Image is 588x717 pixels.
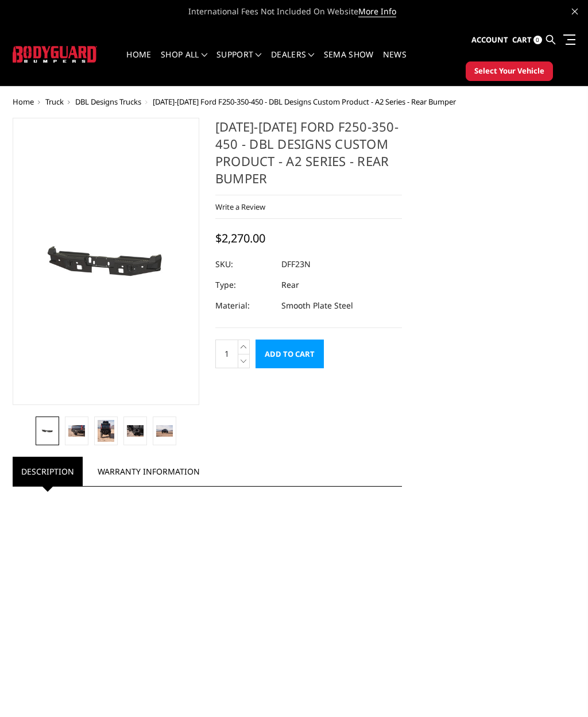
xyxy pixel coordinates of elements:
a: News [383,51,407,73]
button: Select Your Vehicle [466,61,553,81]
a: Warranty Information [89,457,208,486]
dd: Rear [281,275,299,295]
span: $2,270.00 [215,230,265,246]
dd: DFF23N [281,254,311,275]
a: Dealers [271,51,315,73]
span: Account [471,34,508,45]
img: 2023-2025 Ford F250-350-450 - DBL Designs Custom Product - A2 Series - Rear Bumper [156,425,173,436]
dd: Smooth Plate Steel [281,295,353,316]
dt: SKU: [215,254,273,275]
a: Truck [45,97,64,107]
a: Home [126,51,151,73]
img: 2023-2025 Ford F250-350-450 - DBL Designs Custom Product - A2 Series - Rear Bumper [127,425,144,436]
a: More Info [358,6,396,17]
a: Cart 0 [512,25,542,56]
a: Account [471,25,508,56]
img: 2023-2025 Ford F250-350-450 - DBL Designs Custom Product - A2 Series - Rear Bumper [98,420,114,442]
h1: [DATE]-[DATE] Ford F250-350-450 - DBL Designs Custom Product - A2 Series - Rear Bumper [215,118,402,195]
a: Write a Review [215,202,265,212]
span: Select Your Vehicle [474,65,544,77]
span: 0 [533,36,542,44]
img: 2023-2025 Ford F250-350-450 - DBL Designs Custom Product - A2 Series - Rear Bumper [16,219,196,304]
img: BODYGUARD BUMPERS [13,46,97,63]
span: Cart [512,34,532,45]
a: Home [13,97,34,107]
input: Add to Cart [256,340,324,368]
dt: Type: [215,275,273,295]
img: 2023-2025 Ford F250-350-450 - DBL Designs Custom Product - A2 Series - Rear Bumper [39,427,56,435]
a: SEMA Show [324,51,374,73]
a: 2023-2025 Ford F250-350-450 - DBL Designs Custom Product - A2 Series - Rear Bumper [13,118,199,405]
span: [DATE]-[DATE] Ford F250-350-450 - DBL Designs Custom Product - A2 Series - Rear Bumper [153,97,456,107]
a: DBL Designs Trucks [75,97,141,107]
a: Description [13,457,83,486]
a: Support [216,51,262,73]
dt: Material: [215,295,273,316]
img: 2023-2025 Ford F250-350-450 - DBL Designs Custom Product - A2 Series - Rear Bumper [68,425,85,436]
a: shop all [161,51,207,73]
